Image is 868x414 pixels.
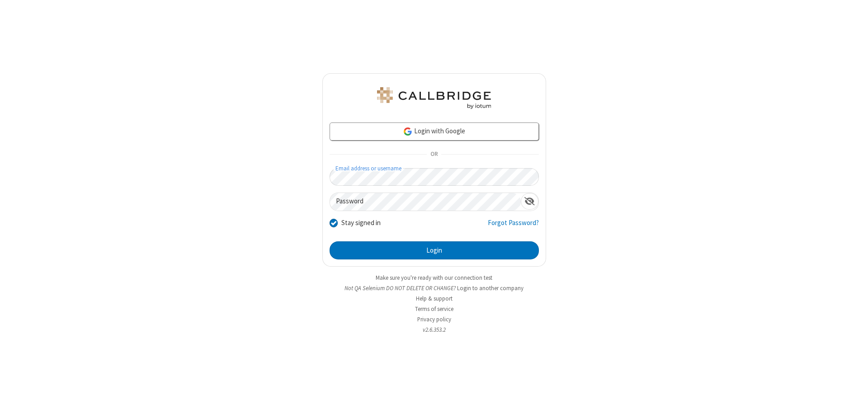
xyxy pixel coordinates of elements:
a: Help & support [416,295,453,302]
button: Login to another company [457,284,524,292]
a: Privacy policy [417,315,451,323]
input: Email address or username [330,168,539,186]
input: Password [330,193,521,211]
button: Login [330,241,539,259]
div: Show password [521,193,538,210]
img: google-icon.png [403,127,413,136]
li: v2.6.353.2 [322,325,546,334]
img: QA Selenium DO NOT DELETE OR CHANGE [375,87,493,109]
li: Not QA Selenium DO NOT DELETE OR CHANGE? [322,284,546,292]
a: Make sure you're ready with our connection test [376,274,492,282]
a: Terms of service [415,305,453,313]
a: Login with Google [330,122,539,141]
label: Stay signed in [341,218,381,228]
span: OR [427,148,441,161]
a: Forgot Password? [488,218,539,235]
